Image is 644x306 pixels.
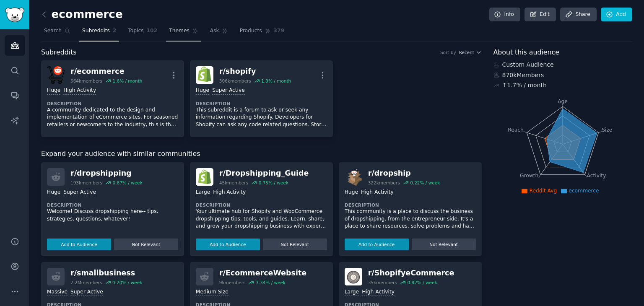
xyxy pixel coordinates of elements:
button: Not Relevant [263,239,327,250]
button: Not Relevant [114,239,178,250]
div: 0.82 % / week [407,280,437,285]
div: Massive [47,288,68,296]
div: Super Active [212,87,245,95]
div: 1.6 % / month [112,78,142,84]
span: About this audience [493,47,559,58]
span: Recent [459,49,474,55]
img: GummySearch logo [5,8,24,22]
img: ecommerce [47,66,65,84]
div: ↑ 1.7 % / month [502,81,547,90]
img: Dropshipping_Guide [196,168,213,186]
p: Welcome! Discuss dropshipping here-- tips, strategies, questions, whatever! [47,208,178,223]
a: Products379 [237,24,287,41]
div: 3.34 % / week [256,280,286,285]
div: Medium Size [196,288,229,296]
h2: ecommerce [41,8,123,21]
div: Super Active [70,288,103,296]
dt: Description [196,101,327,106]
div: 870k Members [493,71,633,80]
dt: Description [196,202,327,208]
div: 0.75 % / week [259,180,288,186]
div: r/ ecommerce [70,66,142,77]
p: Your ultimate hub for Shopify and WooCommerce dropshipping tips, tools, and guides. Learn, share,... [196,208,327,230]
div: r/ Dropshipping_Guide [219,168,309,179]
tspan: Growth [520,173,538,179]
span: Subreddits [41,47,77,58]
p: This community is a place to discuss the business of dropshipping, from the entrepreneur side. It... [345,208,476,230]
div: 45k members [219,180,248,186]
div: r/ dropshipping [70,168,143,179]
a: ecommercer/ecommerce564kmembers1.6% / monthHugeHigh ActivityDescriptionA community dedicated to t... [41,60,184,137]
div: High Activity [361,189,394,197]
div: 1.9 % / month [261,78,291,84]
div: 0.22 % / week [410,180,440,186]
button: Recent [459,49,482,55]
div: Large [345,288,359,296]
div: Huge [345,189,358,197]
div: 2.2M members [70,280,102,285]
a: shopifyr/shopify306kmembers1.9% / monthHugeSuper ActiveDescriptionThis subreddit is a forum to as... [190,60,333,137]
img: dropship [345,168,362,186]
span: Expand your audience with similar communities [41,149,200,159]
span: Topics [128,27,143,35]
div: High Activity [63,87,96,95]
span: ecommerce [569,188,599,194]
span: Themes [169,27,190,35]
dt: Description [345,202,476,208]
span: Reddit Avg [529,188,557,194]
button: Add to Audience [345,239,409,250]
div: 306k members [219,78,251,84]
span: 102 [147,27,158,35]
a: Subreddits2 [79,24,119,41]
p: This subreddit is a forum to ask or seek any information regarding Shopify. Developers for Shopif... [196,106,327,129]
div: 35k members [368,280,397,285]
div: 9k members [219,280,246,285]
img: shopify [196,66,213,84]
a: Add [601,8,632,22]
img: ShopifyeCommerce [345,268,362,285]
button: Add to Audience [47,239,111,250]
div: 564k members [70,78,102,84]
div: Custom Audience [493,60,633,69]
div: Sort by [440,49,456,55]
tspan: Activity [587,173,606,179]
div: Large [196,189,210,197]
div: 193k members [70,180,102,186]
div: Huge [47,87,60,95]
button: Add to Audience [196,239,260,250]
a: Themes [166,24,201,41]
tspan: Reach [508,127,524,132]
div: Huge [196,87,209,95]
a: Topics102 [125,24,160,41]
span: 2 [113,27,117,35]
div: r/ smallbusiness [70,268,142,278]
div: High Activity [362,288,395,296]
tspan: Age [558,99,568,104]
a: Search [41,24,73,41]
span: Ask [210,27,219,35]
div: 0.67 % / week [112,180,142,186]
div: r/ ShopifyeCommerce [368,268,454,278]
div: Huge [47,189,60,197]
div: Super Active [63,189,96,197]
tspan: Size [602,127,612,132]
dt: Description [47,202,178,208]
div: r/ EcommerceWebsite [219,268,306,278]
dt: Description [47,101,178,106]
button: Not Relevant [412,239,476,250]
span: Products [240,27,262,35]
div: 0.20 % / week [112,280,142,285]
span: Subreddits [82,27,110,35]
a: Edit [525,8,556,22]
div: r/ shopify [219,66,291,77]
a: Ask [207,24,231,41]
a: Info [489,8,520,22]
span: 379 [274,27,285,35]
a: Share [560,8,596,22]
p: A community dedicated to the design and implementation of eCommerce sites. For seasoned retailers... [47,106,178,129]
div: High Activity [213,189,246,197]
div: 322k members [368,180,400,186]
span: Search [44,27,62,35]
div: r/ dropship [368,168,440,179]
